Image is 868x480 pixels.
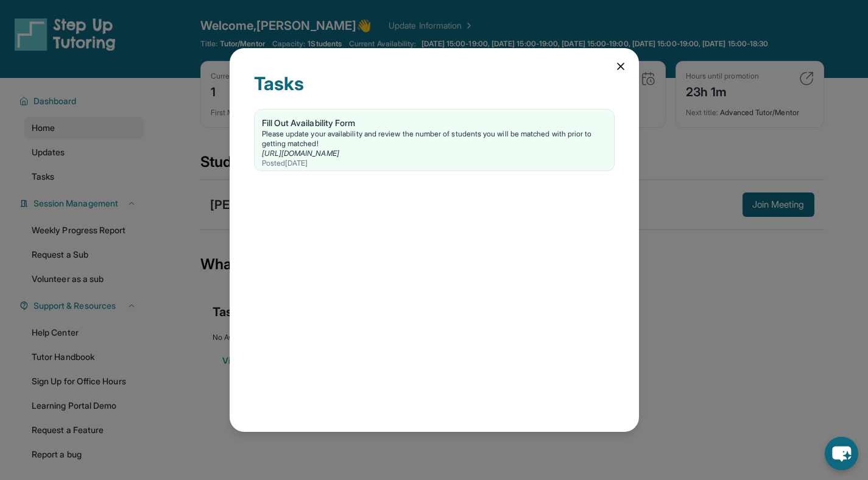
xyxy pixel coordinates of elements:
a: Fill Out Availability FormPlease update your availability and review the number of students you w... [255,110,614,171]
div: Tasks [254,72,615,109]
div: Posted [DATE] [262,158,607,168]
div: Fill Out Availability Form [262,117,607,129]
button: chat-button [825,437,858,470]
div: Please update your availability and review the number of students you will be matched with prior ... [262,129,607,149]
a: [URL][DOMAIN_NAME] [262,149,339,158]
